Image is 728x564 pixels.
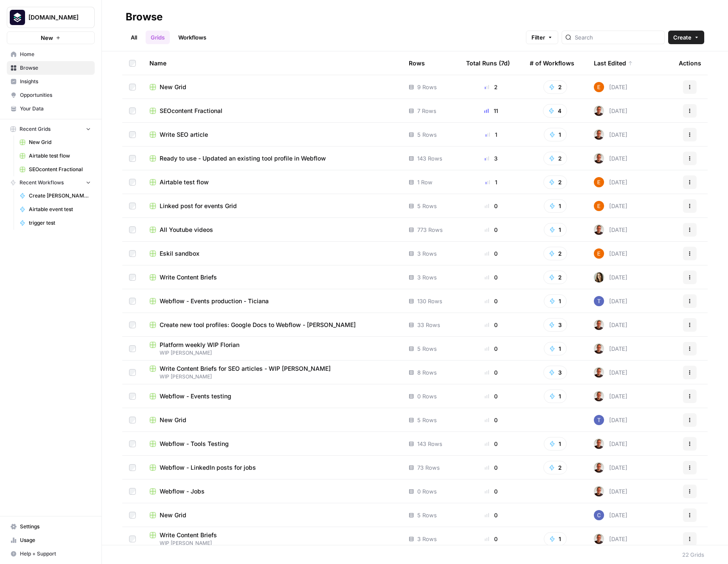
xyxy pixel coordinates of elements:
[149,373,395,381] span: WIP [PERSON_NAME]
[149,321,395,329] a: Create new tool profiles: Google Docs to Webflow - [PERSON_NAME]
[543,461,567,474] button: 2
[149,130,395,139] a: Write SEO article
[594,320,604,330] img: 05r7orzsl0v58yrl68db1q04vvfj
[7,48,95,61] a: Home
[594,344,604,354] img: 05r7orzsl0v58yrl68db1q04vvfj
[679,51,701,75] div: Actions
[544,532,567,546] button: 1
[29,206,91,213] span: Airtable event test
[594,177,627,187] div: [DATE]
[417,321,440,329] span: 33 Rows
[149,364,395,381] a: Write Content Briefs for SEO articles - WIP [PERSON_NAME]WIP [PERSON_NAME]
[16,203,95,216] a: Airtable event test
[543,271,567,284] button: 2
[417,440,442,448] span: 143 Rows
[160,341,239,349] span: Platform weekly WIP Florian
[7,123,95,135] button: Recent Grids
[29,166,91,173] span: SEOcontent Fractional
[466,535,516,543] div: 0
[466,416,516,424] div: 0
[149,107,395,115] a: SEOcontent Fractional
[417,178,433,186] span: 1 Row
[543,318,567,332] button: 3
[417,297,442,305] span: 130 Rows
[149,511,395,519] a: New Grid
[594,201,627,211] div: [DATE]
[29,138,91,146] span: New Grid
[16,149,95,163] a: Airtable test flow
[7,547,95,561] button: Help + Support
[20,105,91,113] span: Your Data
[417,535,437,543] span: 3 Rows
[7,61,95,75] a: Browse
[10,10,25,25] img: Platformengineering.org Logo
[543,247,567,260] button: 2
[417,107,436,115] span: 7 Rows
[160,273,217,282] span: Write Content Briefs
[160,178,209,186] span: Airtable test flow
[149,349,395,357] span: WIP [PERSON_NAME]
[594,391,627,401] div: [DATE]
[594,130,604,140] img: 05r7orzsl0v58yrl68db1q04vvfj
[160,83,186,91] span: New Grid
[149,51,395,75] div: Name
[594,248,627,259] div: [DATE]
[126,31,142,44] a: All
[160,202,237,210] span: Linked post for events Grid
[543,104,567,118] button: 4
[149,463,395,472] a: Webflow - LinkedIn posts for jobs
[466,273,516,282] div: 0
[160,154,326,163] span: Ready to use - Updated an existing tool profile in Webflow
[29,152,91,160] span: Airtable test flow
[594,82,627,92] div: [DATE]
[20,78,91,85] span: Insights
[594,225,604,235] img: 05r7orzsl0v58yrl68db1q04vvfj
[149,539,395,547] span: WIP [PERSON_NAME]
[41,34,53,42] span: New
[526,31,558,44] button: Filter
[466,226,516,234] div: 0
[543,175,567,189] button: 2
[149,487,395,496] a: Webflow - Jobs
[160,416,186,424] span: New Grid
[466,487,516,496] div: 0
[149,392,395,400] a: Webflow - Events testing
[594,320,627,330] div: [DATE]
[466,107,516,115] div: 11
[7,176,95,189] button: Recent Workflows
[16,216,95,230] a: trigger test
[530,51,574,75] div: # of Workflows
[417,416,437,424] span: 5 Rows
[594,439,627,449] div: [DATE]
[149,178,395,186] a: Airtable test flow
[594,51,633,75] div: Last Edited
[543,152,567,165] button: 2
[594,225,627,235] div: [DATE]
[417,273,437,282] span: 3 Rows
[126,10,163,24] div: Browse
[417,130,437,139] span: 5 Rows
[7,31,95,44] button: New
[544,389,567,403] button: 1
[160,321,356,329] span: Create new tool profiles: Google Docs to Webflow - [PERSON_NAME]
[594,106,627,116] div: [DATE]
[7,75,95,88] a: Insights
[7,520,95,533] a: Settings
[594,391,604,401] img: 05r7orzsl0v58yrl68db1q04vvfj
[594,177,604,187] img: 7yh4f7yqoxsoswhh0om4cccohj23
[543,366,567,379] button: 3
[466,344,516,353] div: 0
[594,248,604,259] img: 7yh4f7yqoxsoswhh0om4cccohj23
[594,272,627,282] div: [DATE]
[149,273,395,282] a: Write Content Briefs
[149,297,395,305] a: Webflow - Events production - Ticiana
[594,272,604,282] img: t3qyk5l30f5nwu2u220ncqn56g1s
[594,201,604,211] img: 7yh4f7yqoxsoswhh0om4cccohj23
[149,341,395,357] a: Platform weekly WIP FlorianWIP [PERSON_NAME]
[594,296,604,306] img: jr0mvpcfb457yucqzh137atk70ho
[29,192,91,200] span: Create [PERSON_NAME] post
[466,511,516,519] div: 0
[466,130,516,139] div: 1
[466,154,516,163] div: 3
[466,249,516,258] div: 0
